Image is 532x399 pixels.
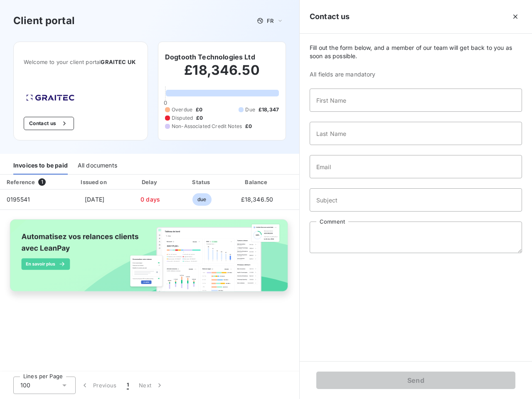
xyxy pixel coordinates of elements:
[267,17,273,24] span: FR
[85,196,104,203] span: [DATE]
[24,59,138,65] span: Welcome to your client portal
[259,106,279,113] span: £18,347
[287,178,329,186] div: PDF
[196,114,203,122] span: £0
[230,178,284,186] div: Balance
[20,381,30,389] span: 100
[13,13,75,28] h3: Client portal
[127,178,174,186] div: Delay
[310,70,522,79] span: All fields are mandatory
[177,178,227,186] div: Status
[196,106,202,113] span: £0
[310,155,522,178] input: placeholder
[140,196,160,203] span: 0 days
[310,44,522,60] span: Fill out the form below, and a member of our team will get back to you as soon as possible.
[192,193,211,206] span: due
[101,59,135,65] span: GRAITEC UK
[172,123,242,130] span: Non-Associated Credit Notes
[165,52,255,62] h6: Dogtooth Technologies Ltd
[134,377,169,394] button: Next
[66,178,123,186] div: Issued on
[310,188,522,212] input: placeholder
[316,372,515,389] button: Send
[13,157,68,175] div: Invoices to be paid
[172,106,192,113] span: Overdue
[127,381,129,389] span: 1
[165,62,279,87] h2: £18,346.50
[122,377,134,394] button: 1
[7,179,35,185] div: Reference
[245,106,255,113] span: Due
[241,196,273,203] span: £18,346.50
[24,117,74,130] button: Contact us
[76,377,122,394] button: Previous
[310,89,522,112] input: placeholder
[78,157,117,175] div: All documents
[3,215,296,304] img: banner
[38,178,46,186] span: 1
[172,114,193,122] span: Disputed
[164,99,167,106] span: 0
[310,11,350,22] h5: Contact us
[310,122,522,145] input: placeholder
[7,196,30,203] span: 0195541
[24,92,77,103] img: Company logo
[245,123,252,130] span: £0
